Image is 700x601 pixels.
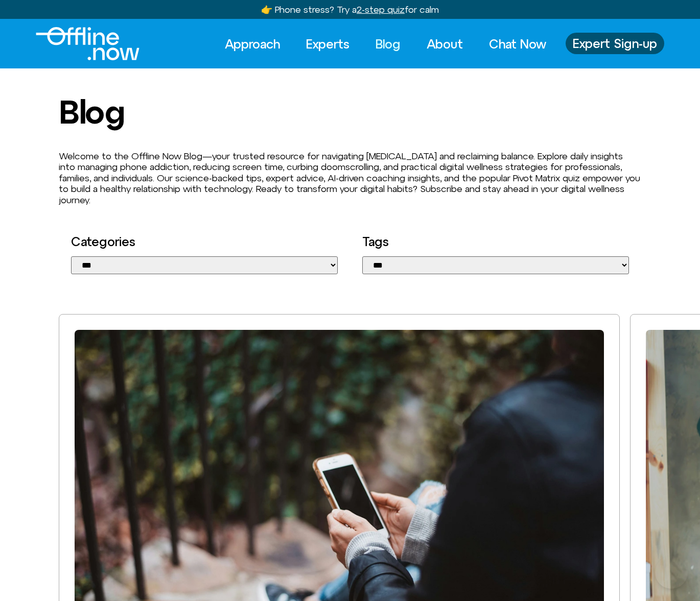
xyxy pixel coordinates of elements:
[362,235,629,248] h3: Tags
[417,33,472,55] a: About
[357,4,405,15] u: 2-step quiz
[261,4,439,15] a: 👉 Phone stress? Try a2-step quizfor calm
[297,33,359,55] a: Experts
[216,33,289,55] a: Approach
[71,235,338,248] h3: Categories
[573,37,657,50] span: Expert Sign-up
[480,33,555,55] a: Chat Now
[566,33,664,54] a: Expert Sign-up
[36,27,122,60] div: Logo
[59,94,641,130] h1: Blog
[59,151,640,205] span: Welcome to the Offline Now Blog—your trusted resource for navigating [MEDICAL_DATA] and reclaimin...
[36,27,139,60] img: offline.now
[216,33,555,55] nav: Menu
[655,556,688,589] iframe: Botpress
[366,33,410,55] a: Blog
